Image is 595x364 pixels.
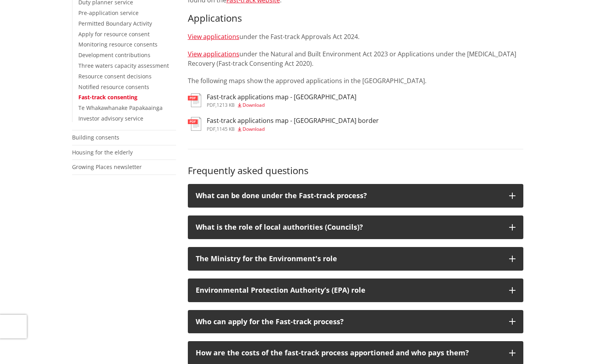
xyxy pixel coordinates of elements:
[78,104,163,111] a: Te Whakawhanake Papakaainga
[78,30,150,38] a: Apply for resource consent
[243,102,265,108] span: Download
[78,9,139,17] a: Pre-application service
[78,62,169,69] a: Three waters capacity assessment
[207,93,356,101] h3: Fast-track applications map - [GEOGRAPHIC_DATA]
[196,349,501,357] p: How are the costs of the fast-track process apportioned and who pays them?
[78,115,143,122] a: Investor advisory service
[207,102,215,108] span: pdf
[243,126,265,132] span: Download
[188,165,523,176] h3: Frequently asked questions
[196,192,501,200] p: What can be done under the Fast-track process?
[72,163,142,171] a: Growing Places newsletter
[217,102,235,108] span: 1213 KB
[207,117,379,124] h3: Fast-track applications map - [GEOGRAPHIC_DATA] border
[72,134,119,141] a: Building consents
[78,93,137,101] a: Fast-track consenting
[78,20,152,27] a: Permitted Boundary Activity
[196,286,501,294] p: Environmental Protection Authority’s (EPA) role
[188,13,523,24] h3: Applications
[188,184,523,208] button: What can be done under the Fast-track process?
[196,223,501,231] p: What is the role of local authorities (Councils)?
[78,72,152,80] a: Resource consent decisions
[78,41,158,48] a: Monitoring resource consents
[196,318,501,326] p: Who can apply for the Fast-track process?
[188,32,239,41] a: View applications
[188,215,523,239] button: What is the role of local authorities (Councils)?
[207,127,379,132] div: ,
[188,310,523,334] button: Who can apply for the Fast-track process?
[188,117,379,131] a: Fast-track applications map - [GEOGRAPHIC_DATA] border pdf,1145 KB Download
[188,247,523,271] button: The Ministry for the Environment's role
[188,50,239,58] a: View applications
[188,49,523,68] p: under the Natural and Built Environment Act 2023 or Applications under the [MEDICAL_DATA] Recover...
[78,83,149,91] a: Notified resource consents
[188,117,201,131] img: document-pdf.svg
[188,93,356,108] a: Fast-track applications map - [GEOGRAPHIC_DATA] pdf,1213 KB Download
[207,103,356,108] div: ,
[78,51,150,59] a: Development contributions
[196,255,501,263] p: The Ministry for the Environment's role
[188,76,523,85] p: The following maps show the approved applications in the [GEOGRAPHIC_DATA].
[72,149,133,156] a: Housing for the elderly
[559,331,587,359] iframe: Messenger Launcher
[217,126,235,132] span: 1145 KB
[207,126,215,132] span: pdf
[188,93,201,107] img: document-pdf.svg
[188,279,523,302] button: Environmental Protection Authority’s (EPA) role
[188,32,523,41] p: under the Fast-track Approvals Act 2024.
